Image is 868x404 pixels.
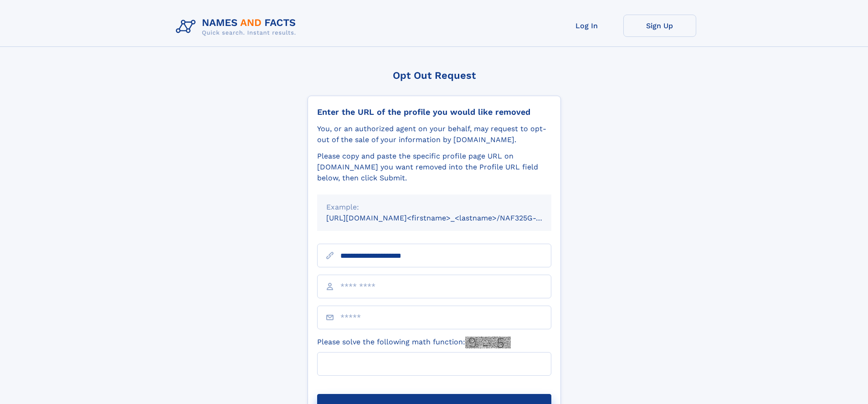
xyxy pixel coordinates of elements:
div: Please copy and paste the specific profile page URL on [DOMAIN_NAME] you want removed into the Pr... [317,151,551,184]
a: Log In [550,15,623,37]
img: Logo Names and Facts [172,15,303,39]
small: [URL][DOMAIN_NAME]<firstname>_<lastname>/NAF325G-xxxxxxxx [326,214,569,222]
div: Opt Out Request [308,70,561,81]
div: You, or an authorized agent on your behalf, may request to opt-out of the sale of your informatio... [317,123,551,145]
div: Example: [326,202,542,213]
div: Enter the URL of the profile you would like removed [317,107,551,117]
a: Sign Up [623,15,696,37]
label: Please solve the following math function: [317,337,511,348]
